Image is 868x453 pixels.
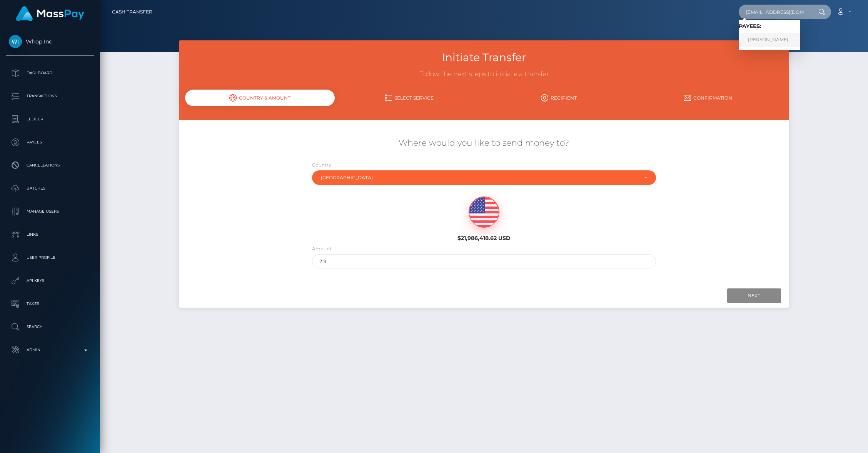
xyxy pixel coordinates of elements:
input: Search... [739,5,811,19]
a: Admin [6,340,94,360]
p: Manage Users [9,206,91,217]
input: Next [727,288,781,303]
a: API Keys [6,271,94,290]
p: Cancellations [9,160,91,171]
a: User Profile [6,248,94,267]
h3: Follow the next steps to initiate a transfer [185,70,783,79]
p: Taxes [9,298,91,310]
button: Morocco [312,170,656,185]
img: USD.png [469,197,499,228]
a: Manage Users [6,202,94,221]
h5: Where would you like to send money to? [185,137,783,149]
img: MassPay Logo [16,6,84,21]
h6: Payees: [739,23,800,30]
a: Links [6,225,94,244]
a: [PERSON_NAME] [739,33,800,47]
p: Ledger [9,113,91,125]
a: Taxes [6,294,94,313]
a: Ledger [6,110,94,129]
div: Country & Amount [185,90,334,106]
p: Admin [9,344,91,356]
p: Dashboard [9,67,91,79]
h6: $21,986,418.62 USD [405,235,563,241]
a: Confirmation [633,91,783,105]
a: Payees [6,133,94,152]
label: Amount [312,245,332,252]
a: Cash Transfer [112,4,152,20]
p: API Keys [9,275,91,286]
a: Dashboard [6,63,94,83]
span: Whop Inc [6,38,94,45]
a: Search [6,317,94,336]
p: Batches [9,183,91,194]
input: Amount to send in USD (Maximum: 21986418.62) [312,254,656,268]
label: Country [312,162,331,168]
a: Recipient [484,91,633,105]
a: Batches [6,179,94,198]
p: User Profile [9,252,91,263]
p: Links [9,229,91,240]
a: Transactions [6,87,94,106]
div: [GEOGRAPHIC_DATA] [321,175,638,181]
h3: Initiate Transfer [185,50,783,65]
a: Cancellations [6,156,94,175]
p: Search [9,321,91,333]
a: Select Service [335,91,484,105]
img: Whop Inc [9,35,22,48]
p: Payees [9,137,91,148]
p: Transactions [9,90,91,102]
